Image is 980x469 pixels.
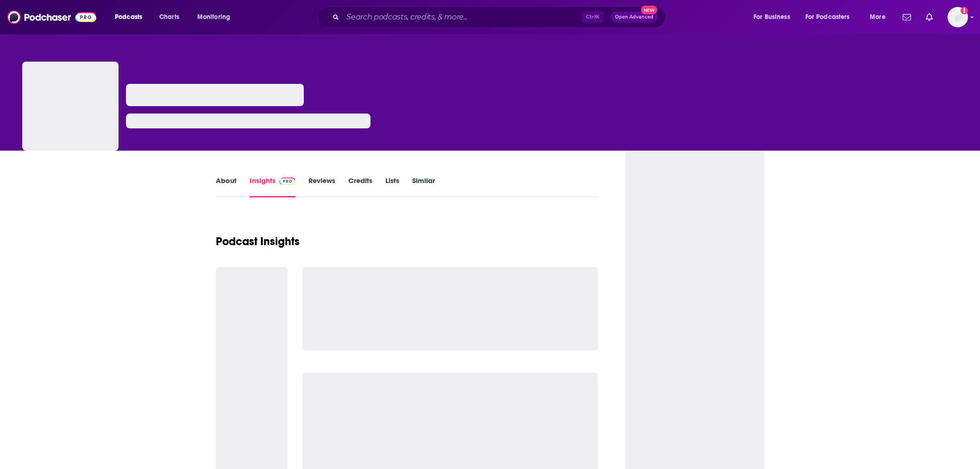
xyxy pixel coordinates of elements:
span: Logged in as notablypr2 [948,7,968,27]
a: Show notifications dropdown [899,9,915,25]
a: Lists [385,176,399,197]
h1: Podcast Insights [216,234,300,248]
button: open menu [863,10,897,25]
button: open menu [799,10,863,25]
img: User Profile [948,7,968,27]
span: Monitoring [197,11,230,24]
span: Ctrl K [582,11,603,23]
img: Podchaser - Follow, Share and Rate Podcasts [7,8,96,26]
span: Open Advanced [615,15,653,19]
span: Podcasts [115,11,142,24]
a: Show notifications dropdown [922,9,936,25]
a: InsightsPodchaser Pro [250,176,295,197]
input: Search podcasts, credits, & more... [343,10,582,25]
span: Charts [159,11,179,24]
a: About [216,176,237,197]
span: More [870,11,886,24]
button: Show profile menu [948,7,968,27]
button: open menu [108,10,154,25]
a: Credits [348,176,372,197]
img: Podchaser Pro [279,177,295,185]
button: Open AdvancedNew [611,12,658,23]
span: New [641,6,658,14]
span: For Podcasters [805,11,850,24]
svg: Add a profile image [961,7,968,14]
a: Reviews [308,176,335,197]
button: open menu [747,10,802,25]
div: Search podcasts, credits, & more... [326,6,674,28]
a: Charts [153,10,185,25]
span: For Business [754,11,790,24]
a: Similar [412,176,435,197]
button: open menu [191,10,242,25]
